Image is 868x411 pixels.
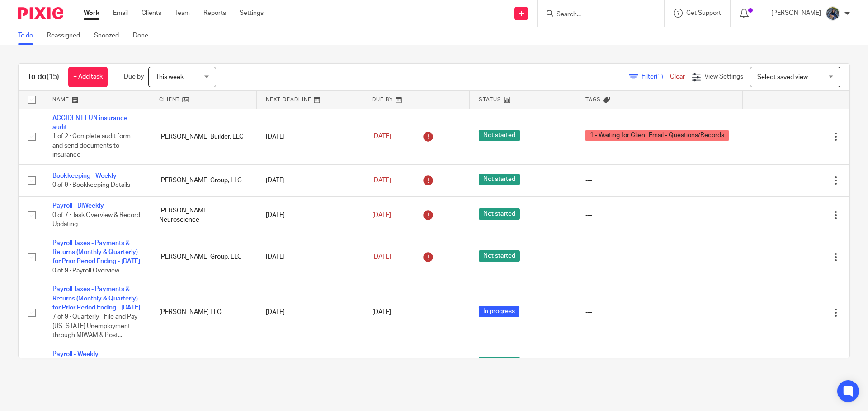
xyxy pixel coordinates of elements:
div: --- [585,252,734,261]
td: [PERSON_NAME] Group, LLC [150,164,257,196]
a: Bookkeeping - Weekly [52,173,117,179]
a: Reports [203,9,226,18]
h1: To do [28,72,59,82]
span: Not started [479,130,520,141]
td: [DATE] [257,345,363,382]
td: [PERSON_NAME] LLC [150,280,257,345]
span: Not started [479,357,520,368]
td: [PERSON_NAME] Builder, LLC [150,109,257,164]
a: ACCIDENT FUN insurance audit [52,115,127,130]
td: [PERSON_NAME] Neuroscience [150,197,257,234]
span: View Settings [704,74,743,80]
a: Payroll Taxes - Payments & Returns (Monthly & Quarterly) for Prior Period Ending - [DATE] [52,240,140,265]
span: 0 of 9 · Bookkeeping Details [52,182,130,188]
span: 0 of 7 · Task Overview & Record Updating [52,212,140,228]
span: Not started [479,174,520,185]
p: [PERSON_NAME] [771,9,821,18]
span: [DATE] [372,254,391,260]
a: To do [18,27,40,45]
span: Filter [642,74,670,80]
img: Pixie [18,7,63,19]
span: (1) [656,74,663,80]
a: Clients [142,9,161,18]
span: Get Support [686,10,721,16]
a: Settings [240,9,264,18]
a: Snoozed [94,27,126,45]
a: Payroll - Weekly [52,351,99,357]
div: --- [585,308,734,317]
td: Outscape, LLC [150,345,257,382]
td: [PERSON_NAME] Group, LLC [150,234,257,280]
img: 20210918_184149%20(2).jpg [826,6,840,21]
span: Not started [479,208,520,220]
a: Reassigned [47,27,87,45]
a: Done [133,27,155,45]
a: Payroll Taxes - Payments & Returns (Monthly & Quarterly) for Prior Period Ending - [DATE] [52,286,140,311]
td: [DATE] [257,164,363,196]
td: [DATE] [257,109,363,164]
span: [DATE] [372,133,391,139]
div: --- [585,176,734,185]
span: [DATE] [372,212,391,218]
a: Clear [670,74,685,80]
span: Tags [585,97,601,102]
span: In progress [479,306,519,317]
td: [DATE] [257,234,363,280]
span: 1 - Waiting for Client Email - Questions/Records [585,130,729,141]
p: Due by [124,72,144,81]
a: Email [113,9,128,18]
td: [DATE] [257,280,363,345]
a: + Add task [68,67,108,87]
span: Select saved view [757,74,808,80]
span: [DATE] [372,309,391,316]
a: Work [84,9,99,18]
span: (15) [47,73,59,80]
span: This week [156,74,184,80]
a: Team [175,9,190,18]
span: 7 of 9 · Quarterly - File and Pay [US_STATE] Unemployment through MIWAM & Post... [52,314,137,338]
span: Not started [479,250,520,262]
a: Payroll - BiWeekly [52,203,104,209]
td: [DATE] [257,197,363,234]
span: 0 of 9 · Payroll Overview [52,268,119,274]
span: [DATE] [372,177,391,184]
span: 1 of 2 · Complete audit form and send documents to insurance [52,133,131,158]
input: Search [556,11,637,19]
div: --- [585,211,734,220]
